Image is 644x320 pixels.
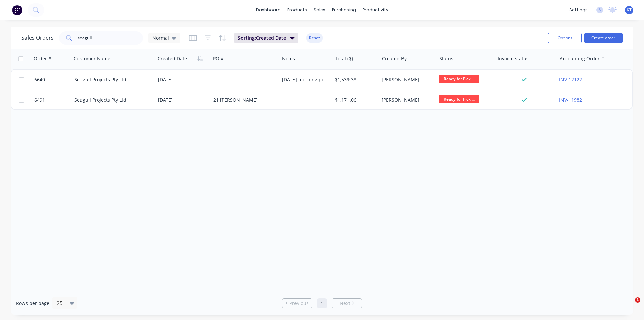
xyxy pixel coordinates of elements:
[382,55,407,62] div: Created By
[439,75,479,83] span: Ready for Pick ...
[335,76,374,83] div: $1,539.38
[34,55,51,62] div: Order #
[335,55,353,62] div: Total ($)
[335,97,374,103] div: $1,171.06
[34,70,74,90] a: 6640
[382,97,431,103] div: [PERSON_NAME]
[289,300,309,307] span: Previous
[34,76,45,83] span: 6640
[559,76,582,83] a: INV-12122
[317,298,327,308] a: Page 1 is your current page
[16,300,49,307] span: Rows per page
[34,90,74,110] a: 6491
[439,55,453,62] div: Status
[253,5,284,15] a: dashboard
[34,97,45,103] span: 6491
[340,300,350,307] span: Next
[439,95,479,103] span: Ready for Pick ...
[548,33,582,43] button: Options
[279,298,365,308] ul: Pagination
[234,33,298,43] button: Sorting:Created Date
[74,76,126,83] a: Seagull Projects Pty Ltd
[382,76,431,83] div: [PERSON_NAME]
[584,33,623,43] button: Create order
[213,97,274,103] div: 21 [PERSON_NAME]
[332,300,362,307] a: Next page
[498,55,529,62] div: Invoice status
[306,33,323,43] button: Reset
[282,300,312,307] a: Previous page
[78,31,143,45] input: Search...
[152,34,169,41] span: Normal
[12,5,22,15] img: Factory
[559,97,582,103] a: INV-11982
[310,5,329,15] div: sales
[560,55,604,62] div: Accounting Order #
[329,5,359,15] div: purchasing
[158,76,208,83] div: [DATE]
[158,55,187,62] div: Created Date
[21,35,54,41] h1: Sales Orders
[621,297,637,313] iframe: Intercom live chat
[158,97,208,103] div: [DATE]
[359,5,392,15] div: productivity
[74,55,110,62] div: Customer Name
[282,76,327,83] div: [DATE] morning pick up
[213,55,224,62] div: PO #
[627,7,632,13] span: KT
[635,297,640,303] span: 1
[282,55,295,62] div: Notes
[238,35,286,41] span: Sorting: Created Date
[566,5,591,15] div: settings
[74,97,126,103] a: Seagull Projects Pty Ltd
[284,5,310,15] div: products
